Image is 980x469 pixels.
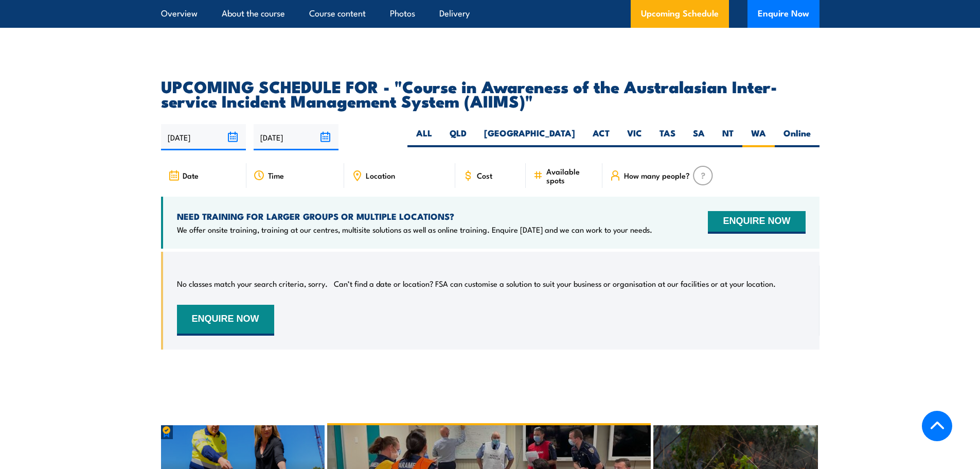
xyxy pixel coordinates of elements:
h2: UPCOMING SCHEDULE FOR - "Course in Awareness of the Australasian Inter-service Incident Managemen... [161,79,819,108]
label: SA [684,127,714,147]
label: ACT [584,127,618,147]
span: Available spots [546,167,595,184]
button: ENQUIRE NOW [177,305,274,336]
input: To date [254,124,338,150]
span: Date [183,171,199,180]
span: Time [268,171,284,180]
input: From date [161,124,246,150]
p: Can’t find a date or location? FSA can customise a solution to suit your business or organisation... [334,279,776,289]
span: Cost [477,171,492,180]
label: [GEOGRAPHIC_DATA] [475,127,584,147]
label: ALL [407,127,441,147]
label: TAS [651,127,684,147]
p: We offer onsite training, training at our centres, multisite solutions as well as online training... [177,224,652,235]
label: Online [775,127,819,147]
label: VIC [618,127,651,147]
span: How many people? [624,171,690,180]
span: Location [366,171,395,180]
label: WA [742,127,775,147]
button: ENQUIRE NOW [708,211,805,234]
label: QLD [441,127,475,147]
label: NT [714,127,742,147]
h4: NEED TRAINING FOR LARGER GROUPS OR MULTIPLE LOCATIONS? [177,211,652,222]
p: No classes match your search criteria, sorry. [177,279,328,289]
